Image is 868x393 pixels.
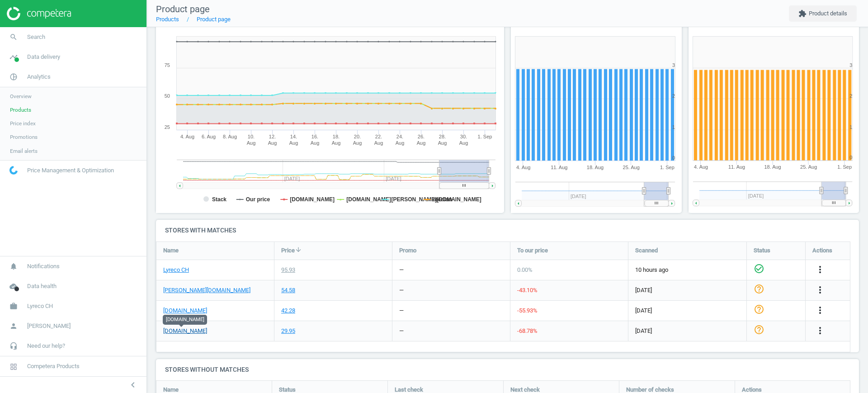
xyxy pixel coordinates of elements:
[281,327,295,335] div: 29.95
[635,327,740,335] span: [DATE]
[754,284,764,294] i: help_outline
[156,4,210,14] span: Product page
[623,165,640,170] tspan: 25. Aug
[374,140,383,146] tspan: Aug
[812,246,832,255] span: Actions
[281,286,295,294] div: 54.58
[202,134,216,139] tspan: 6. Aug
[815,264,826,275] i: more_vert
[311,140,320,146] tspan: Aug
[295,246,302,253] i: arrow_downward
[433,196,452,203] tspan: median
[815,305,826,317] button: more_vert
[156,16,179,23] a: Products
[5,337,22,355] i: headset_mic
[798,9,807,18] i: extension
[163,315,207,325] div: [DOMAIN_NAME]
[7,7,71,20] img: ajHJNr6hYgQAAAAASUVORK5CYII=
[10,106,31,114] span: Products
[672,62,675,68] text: 3
[27,33,45,41] span: Search
[353,140,362,146] tspan: Aug
[815,305,826,316] i: more_vert
[5,278,22,295] i: cloud_done
[5,48,22,66] i: timeline
[399,246,416,255] span: Promo
[789,5,857,22] button: extensionProduct details
[375,134,382,139] tspan: 22.
[517,307,538,314] span: -55.93 %
[635,246,658,255] span: Scanned
[246,196,270,203] tspan: Our price
[392,196,481,203] tspan: [PERSON_NAME][DOMAIN_NAME]
[27,322,71,330] span: [PERSON_NAME]
[27,262,60,270] span: Notifications
[156,359,859,380] h4: Stores without matches
[672,155,675,161] text: 0
[197,16,231,23] a: Product page
[27,73,51,81] span: Analytics
[127,379,138,390] i: chevron_left
[156,220,859,241] h4: Stores with matches
[27,166,114,175] span: Price Management & Optimization
[122,379,144,391] button: chevron_left
[180,134,194,139] tspan: 4. Aug
[5,28,22,46] i: search
[517,266,533,273] span: 0.00 %
[754,263,764,274] i: check_circle_outline
[800,165,817,170] tspan: 25. Aug
[5,317,22,335] i: person
[660,165,675,170] tspan: 1. Sep
[460,134,467,139] tspan: 30.
[587,165,604,170] tspan: 18. Aug
[27,342,65,350] span: Need our help?
[223,134,237,139] tspan: 8. Aug
[163,307,207,315] a: [DOMAIN_NAME]
[849,62,852,68] text: 3
[165,93,170,99] text: 50
[399,266,404,274] div: —
[849,93,852,99] text: 2
[635,307,740,315] span: [DATE]
[332,140,341,146] tspan: Aug
[396,140,405,146] tspan: Aug
[281,266,295,274] div: 95.93
[551,165,567,170] tspan: 11. Aug
[354,134,361,139] tspan: 20.
[248,134,255,139] tspan: 10.
[311,134,318,139] tspan: 16.
[290,134,297,139] tspan: 14.
[5,258,22,275] i: notifications
[9,166,18,175] img: wGWNvw8QSZomAAAAABJRU5ErkJggg==
[290,196,335,203] tspan: [DOMAIN_NAME]
[849,124,852,130] text: 1
[815,284,826,296] button: more_vert
[754,324,764,335] i: help_outline
[165,62,170,68] text: 75
[163,286,250,294] a: [PERSON_NAME][DOMAIN_NAME]
[815,325,826,336] i: more_vert
[10,120,36,127] span: Price index
[289,140,298,146] tspan: Aug
[281,307,295,315] div: 42.28
[247,140,256,146] tspan: Aug
[694,165,708,170] tspan: 4. Aug
[27,302,53,310] span: Lyreco CH
[728,165,745,170] tspan: 11. Aug
[815,264,826,276] button: more_vert
[838,165,852,170] tspan: 1. Sep
[163,266,189,274] a: Lyreco CH
[212,196,226,203] tspan: Stack
[27,53,60,61] span: Data delivery
[5,298,22,315] i: work
[849,155,852,161] text: 0
[10,147,38,155] span: Email alerts
[438,140,447,146] tspan: Aug
[396,134,403,139] tspan: 24.
[672,124,675,130] text: 1
[281,246,295,255] span: Price
[27,362,80,370] span: Competera Products
[269,134,276,139] tspan: 12.
[815,325,826,337] button: more_vert
[439,134,446,139] tspan: 28.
